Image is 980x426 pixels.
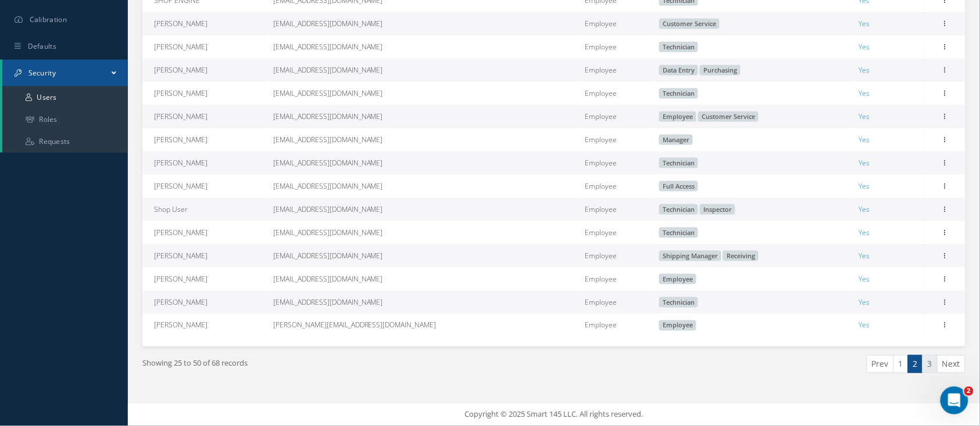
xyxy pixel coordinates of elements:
[659,88,698,99] span: Technician
[30,15,67,24] span: Calibration
[19,190,181,247] div: [PERSON_NAME], we have enabled the permission for only administrators to update the user's inform...
[2,86,128,109] a: Users
[142,244,269,268] td: [PERSON_NAME]
[659,42,698,52] span: Technician
[580,59,654,82] td: Employee
[28,41,56,51] span: Defaults
[859,228,870,237] span: Yes
[269,314,580,337] td: [PERSON_NAME][EMAIL_ADDRESS][DOMAIN_NAME]
[269,291,580,314] td: [EMAIL_ADDRESS][DOMAIN_NAME]
[659,65,698,75] span: Data Entry
[893,355,909,373] a: 1
[51,19,214,53] div: Is [PERSON_NAME] still working on the portal and on the security portal I cant up date the user
[659,158,698,168] span: Technician
[659,297,698,308] span: Technician
[142,291,269,314] td: [PERSON_NAME]
[580,314,654,337] td: Employee
[55,337,65,346] button: Upload attachment
[51,68,214,102] div: I requested that only Full access personel could up date & Created User and roll
[700,65,741,75] span: Purchasing
[56,15,80,26] p: Active
[580,105,654,128] td: Employee
[580,291,654,314] td: Employee
[580,12,654,35] td: Employee
[142,35,269,59] td: [PERSON_NAME]
[659,228,698,238] span: Technician
[42,61,223,109] div: I requested that only Full access personel could up date & Created User and roll
[142,12,269,35] td: [PERSON_NAME]
[269,82,580,105] td: [EMAIL_ADDRESS][DOMAIN_NAME]
[859,320,870,330] span: Yes
[659,274,696,284] span: Employee
[142,314,269,337] td: [PERSON_NAME]
[867,355,894,373] a: Prev
[8,5,30,27] button: go back
[659,135,693,145] span: Manager
[43,110,223,136] div: I the administrator and have full access
[142,175,269,198] td: [PERSON_NAME]
[269,268,580,291] td: [EMAIL_ADDRESS][DOMAIN_NAME]
[269,198,580,221] td: [EMAIL_ADDRESS][DOMAIN_NAME]
[269,175,580,198] td: [EMAIL_ADDRESS][DOMAIN_NAME]
[964,387,974,396] span: 2
[859,297,870,307] span: Yes
[269,105,580,128] td: [EMAIL_ADDRESS][DOMAIN_NAME]
[10,313,223,333] textarea: Message…
[659,204,698,215] span: Technician
[859,251,870,261] span: Yes
[9,12,223,61] div: Nestor says…
[859,181,870,191] span: Yes
[9,61,223,110] div: Nestor says…
[580,268,654,291] td: Employee
[859,65,870,75] span: Yes
[19,152,181,175] div: [PERSON_NAME], give us a moment to check.
[140,409,968,421] div: Copyright © 2025 Smart 145 LLC. All rights reserved.
[269,35,580,59] td: [EMAIL_ADDRESS][DOMAIN_NAME]
[269,12,580,35] td: [EMAIL_ADDRESS][DOMAIN_NAME]
[859,19,870,28] span: Yes
[580,244,654,268] td: Employee
[659,320,696,331] span: Employee
[580,221,654,244] td: Employee
[142,59,269,82] td: [PERSON_NAME]
[269,59,580,82] td: [EMAIL_ADDRESS][DOMAIN_NAME]
[659,181,698,192] span: Full Access
[9,183,223,331] div: Betty says…
[9,110,223,145] div: Nestor says…
[580,151,654,175] td: Employee
[859,111,870,121] span: Yes
[2,60,128,86] a: Security
[182,5,204,27] button: Home
[269,221,580,244] td: [EMAIL_ADDRESS][DOMAIN_NAME]
[859,204,870,214] span: Yes
[659,19,720,29] span: Customer Service
[37,337,46,346] button: Gif picker
[33,6,52,25] img: Profile image for Betty
[723,251,759,261] span: Receiving
[2,131,128,153] a: Requests
[859,158,870,168] span: Yes
[940,387,968,414] iframe: Intercom live chat
[142,198,269,221] td: Shop User
[937,355,965,373] a: Next
[142,268,269,291] td: [PERSON_NAME]
[2,109,128,131] a: Roles
[659,251,721,261] span: Shipping Manager
[859,135,870,145] span: Yes
[9,145,223,183] div: Betty says…
[922,355,938,373] a: 3
[134,355,554,382] div: Showing 25 to 50 of 68 records
[700,204,735,215] span: Inspector
[659,111,696,122] span: Employee
[859,274,870,284] span: Yes
[859,42,870,52] span: Yes
[142,128,269,151] td: [PERSON_NAME]
[56,6,132,15] h1: [PERSON_NAME]
[74,337,83,346] button: Start recording
[580,82,654,105] td: Employee
[9,145,191,182] div: [PERSON_NAME], give us a moment to check.
[698,111,759,122] span: Customer Service
[269,244,580,268] td: [EMAIL_ADDRESS][DOMAIN_NAME]
[52,117,214,129] div: I the administrator and have full access
[28,68,56,78] span: Security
